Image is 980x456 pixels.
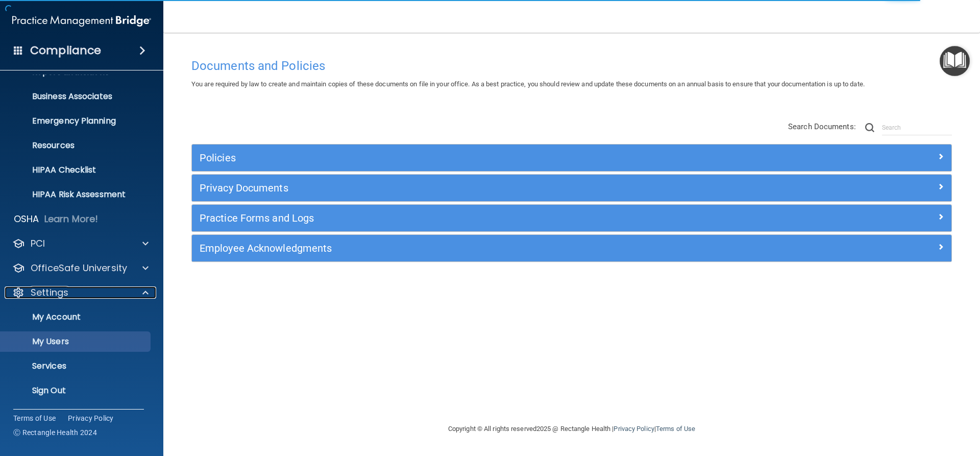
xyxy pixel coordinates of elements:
[44,213,99,225] p: Learn More!
[12,11,151,31] img: PMB logo
[614,425,654,433] a: Privacy Policy
[12,262,149,274] a: OfficeSafe University
[940,46,970,76] button: Open Resource Center
[200,150,944,166] a: Policies
[7,67,146,77] p: Report an Incident
[7,337,146,347] p: My Users
[7,91,146,102] p: Business Associates
[865,123,874,132] img: ic-search.3b580494.png
[7,116,146,126] p: Emergency Planning
[7,189,146,200] p: HIPAA Risk Assessment
[200,240,944,256] a: Employee Acknowledgments
[68,413,114,423] a: Privacy Policy
[200,152,754,163] h5: Policies
[12,237,149,250] a: PCI
[788,122,856,131] span: Search Documents:
[13,427,97,438] span: Ⓒ Rectangle Health 2024
[14,213,39,225] p: OSHA
[882,120,952,135] input: Search
[200,243,754,254] h5: Employee Acknowledgments
[200,210,944,226] a: Practice Forms and Logs
[7,165,146,175] p: HIPAA Checklist
[31,237,45,250] p: PCI
[200,180,944,196] a: Privacy Documents
[191,59,952,73] h4: Documents and Policies
[31,262,127,274] p: OfficeSafe University
[31,286,68,299] p: Settings
[7,140,146,151] p: Resources
[385,413,758,445] div: Copyright © All rights reserved 2025 @ Rectangle Health | |
[7,312,146,322] p: My Account
[13,413,56,423] a: Terms of Use
[191,80,865,88] span: You are required by law to create and maintain copies of these documents on file in your office. ...
[30,43,101,58] h4: Compliance
[12,286,149,299] a: Settings
[200,212,754,224] h5: Practice Forms and Logs
[7,361,146,371] p: Services
[200,182,754,194] h5: Privacy Documents
[7,386,146,396] p: Sign Out
[656,425,695,433] a: Terms of Use
[803,383,968,424] iframe: Drift Widget Chat Controller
